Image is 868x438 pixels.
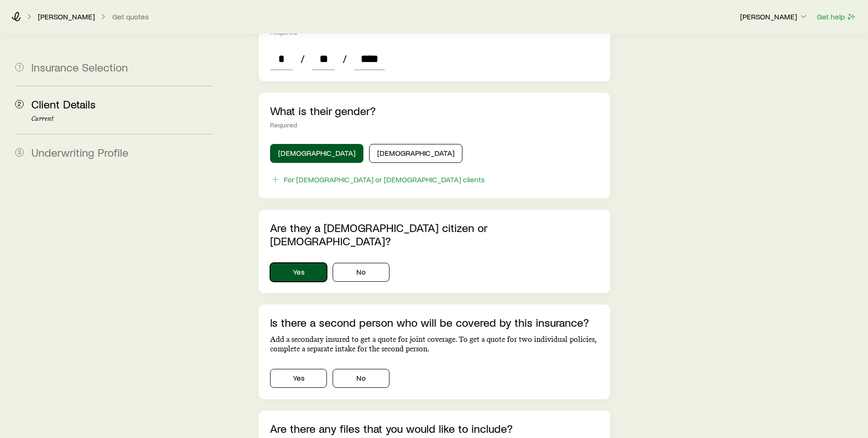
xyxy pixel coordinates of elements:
span: 3 [15,148,24,157]
p: [PERSON_NAME] [740,12,808,21]
span: / [339,52,351,65]
button: Yes [270,263,327,282]
button: For [DEMOGRAPHIC_DATA] or [DEMOGRAPHIC_DATA] clients [270,174,485,185]
div: For [DEMOGRAPHIC_DATA] or [DEMOGRAPHIC_DATA] clients [284,175,485,184]
span: Client Details [31,97,96,111]
button: No [333,263,389,282]
span: Insurance Selection [31,60,128,74]
p: [PERSON_NAME] [38,12,95,21]
p: Is there a second person who will be covered by this insurance? [270,316,599,329]
button: [DEMOGRAPHIC_DATA] [369,144,462,163]
div: Required [270,121,599,129]
button: [PERSON_NAME] [740,11,809,23]
p: Are there any files that you would like to include? [270,422,599,435]
button: [DEMOGRAPHIC_DATA] [270,144,363,163]
span: 2 [15,100,24,108]
span: Underwriting Profile [31,145,128,159]
button: No [333,369,389,388]
button: Get help [816,11,857,22]
button: Yes [270,369,327,388]
span: / [297,52,308,65]
p: What is their gender? [270,104,599,117]
span: 1 [15,63,24,72]
p: Are they a [DEMOGRAPHIC_DATA] citizen or [DEMOGRAPHIC_DATA]? [270,221,599,248]
button: Get quotes [112,12,149,21]
p: Add a secondary insured to get a quote for joint coverage. To get a quote for two individual poli... [270,335,599,354]
p: Current [31,115,213,123]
